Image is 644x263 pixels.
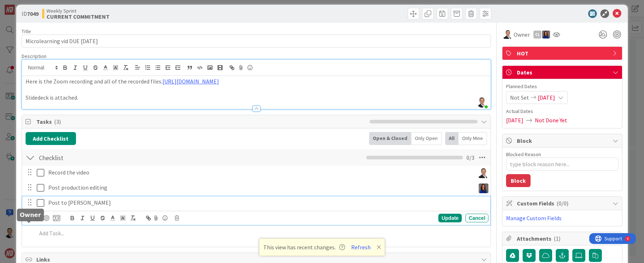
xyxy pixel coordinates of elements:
img: SL [479,168,488,178]
span: This view has recent changes. [263,243,345,251]
p: Post to [PERSON_NAME] [48,199,486,207]
p: Here is the Zoom recording and all of the recorded files. [26,77,487,86]
p: Record the video [48,168,472,177]
span: [DATE] [538,93,555,102]
span: Actual Dates [506,108,618,115]
label: Title [22,28,31,35]
span: ( 0/0 ) [556,200,568,207]
span: ID [22,9,39,18]
span: ( 3 ) [54,118,61,125]
span: Owner [514,30,530,39]
span: Planned Dates [506,83,618,90]
button: Add Checklist [26,132,76,145]
span: Not Set [510,93,529,102]
a: Manage Custom Fields [506,214,562,222]
span: Custom Fields [517,199,609,208]
img: UCWZD98YtWJuY0ewth2JkLzM7ZIabXpM.png [477,98,487,108]
input: Add Checklist... [36,151,198,164]
div: Update [438,214,462,222]
p: Post production editing [48,183,472,192]
input: type card name here... [22,35,491,47]
button: Block [506,174,531,187]
h5: Owner [20,212,41,218]
span: ( 1 ) [554,235,560,242]
div: All [445,132,459,145]
span: Description [22,53,46,59]
img: SL [479,183,488,193]
img: SL [504,30,512,39]
p: Slidedeck is attached. [26,94,487,102]
span: HOT [517,49,609,58]
span: [DATE] [506,116,523,124]
span: Tasks [36,117,366,126]
span: Attachments [517,234,609,243]
span: 0 / 3 [466,153,474,162]
div: Open & Closed [369,132,411,145]
span: Dates [517,68,609,77]
div: Only Open [411,132,442,145]
b: 7049 [27,10,39,17]
div: 4 [37,3,39,9]
div: CL [533,31,541,38]
div: Cancel [465,214,488,222]
span: Not Done Yet [535,116,567,124]
span: Block [517,136,609,145]
button: Refresh [349,242,373,252]
span: Support [15,1,33,10]
img: SL [542,31,550,38]
a: [URL][DOMAIN_NAME] [162,78,219,85]
b: CURRENT COMMITMENT [46,14,109,19]
label: Blocked Reason [506,151,541,158]
span: Weekly Sprint [46,8,109,14]
div: Only Mine [459,132,487,145]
